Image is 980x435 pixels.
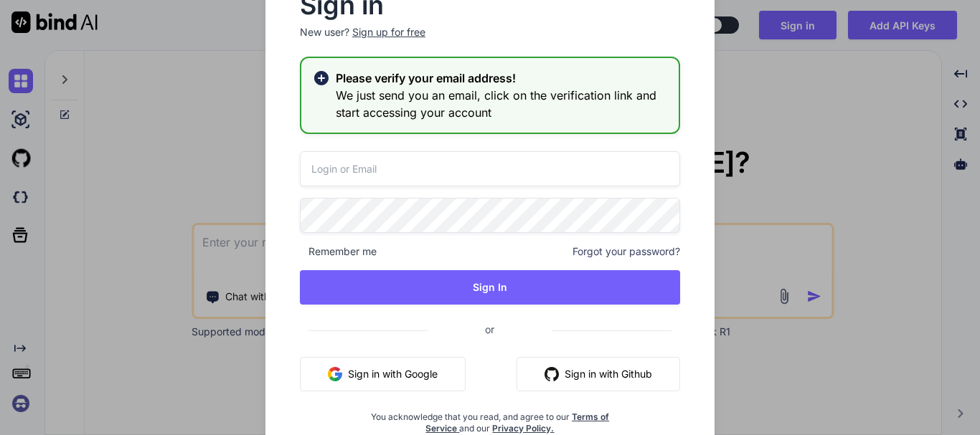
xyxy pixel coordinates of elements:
a: Privacy Policy. [492,423,554,434]
h3: We just send you an email, click on the verification link and start accessing your account [336,87,667,121]
div: Sign up for free [352,25,425,39]
button: Sign in with Github [517,357,680,391]
span: Remember me [300,244,377,259]
span: or [428,312,552,347]
button: Sign in with Google [300,357,466,391]
img: google [328,367,342,381]
a: Terms of Service [425,411,609,434]
span: Forgot your password? [573,244,680,259]
p: New user? [300,25,680,57]
img: github [545,367,559,381]
h2: Please verify your email address! [336,70,667,87]
input: Login or Email [300,151,680,186]
button: Sign In [300,270,680,305]
div: You acknowledge that you read, and agree to our and our [363,403,616,434]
